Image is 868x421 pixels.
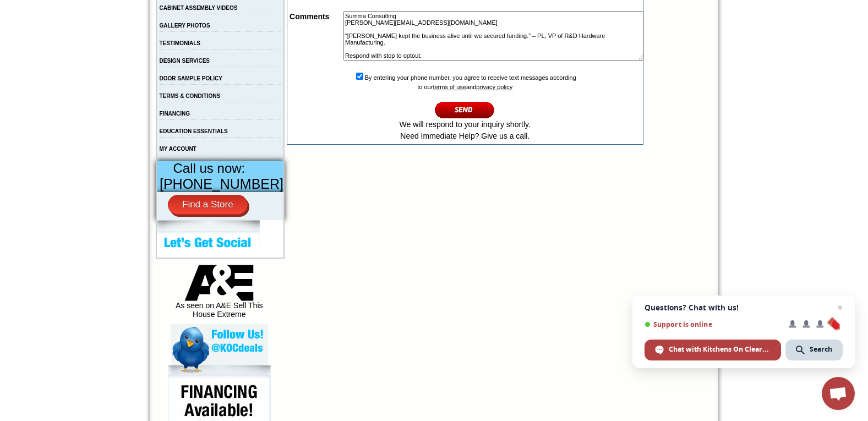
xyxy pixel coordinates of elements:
[160,176,283,192] span: [PHONE_NUMBER]
[833,301,847,314] span: Close chat
[645,340,781,360] div: Chat with Kitchens On Clearance
[168,195,248,215] a: Find a Store
[173,161,245,176] span: Call us now:
[433,84,466,90] a: terms of use
[290,12,329,21] strong: Comments
[645,320,781,329] span: Support is online
[822,377,855,410] div: Open chat
[171,265,268,324] div: As seen on A&E Sell This House Extreme
[785,340,843,360] div: Search
[160,75,222,81] a: DOOR SAMPLE POLICY
[160,93,221,99] a: TERMS & CONDITIONS
[400,120,531,140] span: We will respond to your inquiry shortly. Need Immediate Help? Give us a call.
[160,40,200,46] a: TESTIMONIALS
[160,23,210,29] a: GALLERY PHOTOS
[476,84,512,90] a: privacy policy
[288,70,641,143] td: By entering your phone number, you agree to receive text messages according to our and
[160,111,190,117] a: FINANCING
[810,345,832,354] span: Search
[160,128,228,134] a: EDUCATION ESSENTIALS
[160,146,196,152] a: MY ACCOUNT
[435,101,495,119] input: Continue
[645,303,843,312] span: Questions? Chat with us!
[160,5,238,11] a: CABINET ASSEMBLY VIDEOS
[160,58,210,64] a: DESIGN SERVICES
[669,345,771,354] span: Chat with Kitchens On Clearance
